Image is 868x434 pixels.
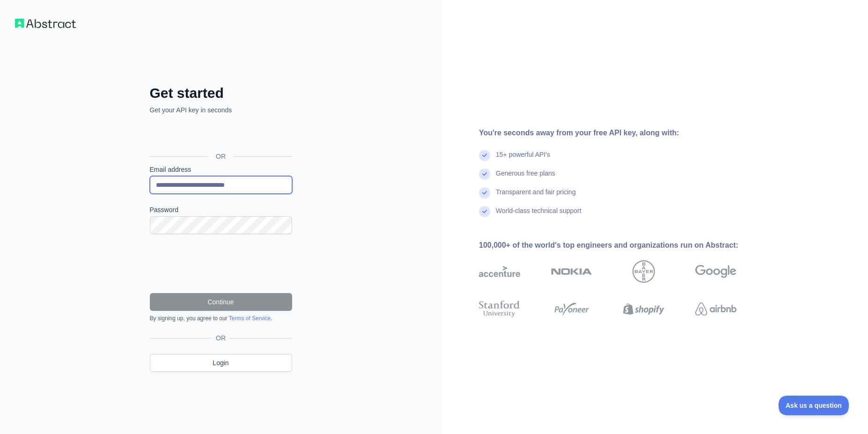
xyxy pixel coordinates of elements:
[779,396,849,415] iframe: Toggle Customer Support
[623,299,664,319] img: shopify
[496,206,581,225] div: World-class technical support
[229,315,271,322] a: Terms of Service
[479,240,766,251] div: 100,000+ of the world's top engineers and organizations run on Abstract:
[695,260,736,283] img: google
[150,293,292,311] button: Continue
[150,245,292,282] iframe: reCAPTCHA
[695,299,736,319] img: airbnb
[496,187,576,206] div: Transparent and fair pricing
[496,150,550,169] div: 15+ powerful API's
[208,152,233,161] span: OR
[479,187,490,199] img: check mark
[479,299,520,319] img: stanford university
[633,260,655,283] img: bayer
[479,127,766,139] div: You're seconds away from your free API key, along with:
[150,105,292,115] p: Get your API key in seconds
[496,169,555,187] div: Generous free plans
[150,354,292,372] a: Login
[479,169,490,180] img: check mark
[479,260,520,283] img: accenture
[479,150,490,161] img: check mark
[15,19,76,28] img: Workflow
[551,260,592,283] img: nokia
[150,315,292,322] div: By signing up, you agree to our .
[150,165,292,174] label: Email address
[212,333,229,343] span: OR
[150,85,292,102] h2: Get started
[150,205,292,214] label: Password
[551,299,592,319] img: payoneer
[479,206,490,217] img: check mark
[145,125,295,146] iframe: Sign in with Google Button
